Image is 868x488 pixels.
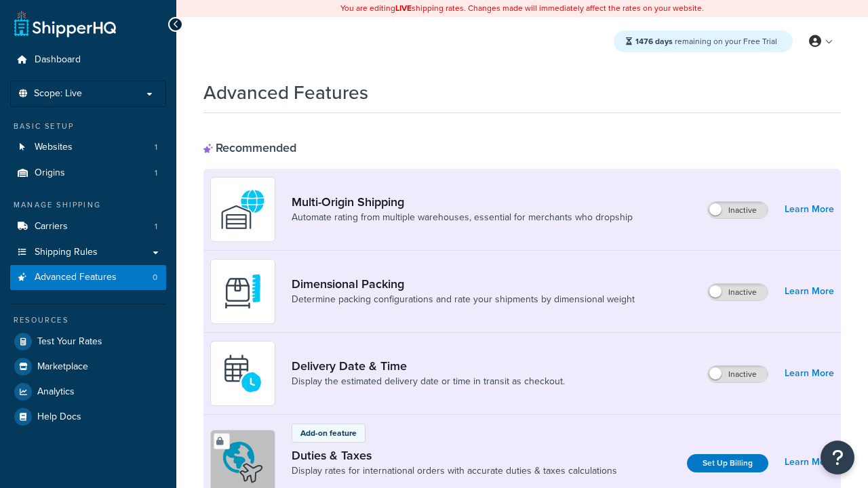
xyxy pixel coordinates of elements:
[35,54,81,66] span: Dashboard
[10,214,166,239] a: Carriers1
[687,454,768,472] a: Set Up Billing
[37,411,81,423] span: Help Docs
[219,350,267,397] img: gfkeb5ejjkALwAAAABJRU5ErkJggg==
[219,268,267,315] img: DTVBYsAAAAAASUVORK5CYII=
[708,284,768,300] label: Inactive
[10,214,166,239] li: Carriers
[203,79,368,106] h1: Advanced Features
[10,329,166,354] a: Test Your Rates
[10,47,166,73] a: Dashboard
[292,359,565,373] a: Delivery Date & Time
[292,211,633,224] a: Automate rating from multiple warehouses, essential for merchants who dropship
[35,272,117,283] span: Advanced Features
[10,354,166,379] a: Marketplace
[10,161,166,186] a: Origins1
[10,121,166,132] div: Basic Setup
[10,240,166,265] a: Shipping Rules
[155,142,157,153] span: 1
[292,195,633,209] a: Multi-Origin Shipping
[292,464,617,478] a: Display rates for international orders with accurate duties & taxes calculations
[292,277,635,291] a: Dimensional Packing
[821,441,854,474] button: Open Resource Center
[785,200,834,219] a: Learn More
[37,336,102,348] span: Test Your Rates
[10,265,166,290] a: Advanced Features0
[292,375,565,388] a: Display the estimated delivery date or time in transit as checkout.
[635,35,777,47] span: remaining on your Free Trial
[708,366,768,382] label: Inactive
[35,142,73,153] span: Websites
[785,364,834,383] a: Learn More
[292,448,617,463] a: Duties & Taxes
[10,314,166,326] div: Resources
[37,386,75,398] span: Analytics
[153,272,157,283] span: 0
[10,199,166,211] div: Manage Shipping
[203,140,296,155] div: Recommended
[10,265,166,290] li: Advanced Features
[35,167,65,179] span: Origins
[708,202,768,218] label: Inactive
[10,380,166,404] a: Analytics
[35,247,98,258] span: Shipping Rules
[10,135,166,160] a: Websites1
[37,361,88,373] span: Marketplace
[300,427,357,439] p: Add-on feature
[34,88,82,100] span: Scope: Live
[155,167,157,179] span: 1
[785,453,834,472] a: Learn More
[292,293,635,306] a: Determine packing configurations and rate your shipments by dimensional weight
[10,405,166,429] a: Help Docs
[219,186,267,233] img: WatD5o0RtDAAAAAElFTkSuQmCC
[635,35,673,47] strong: 1476 days
[155,221,157,232] span: 1
[10,135,166,160] li: Websites
[10,161,166,186] li: Origins
[35,221,68,232] span: Carriers
[395,2,412,14] b: LIVE
[785,282,834,301] a: Learn More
